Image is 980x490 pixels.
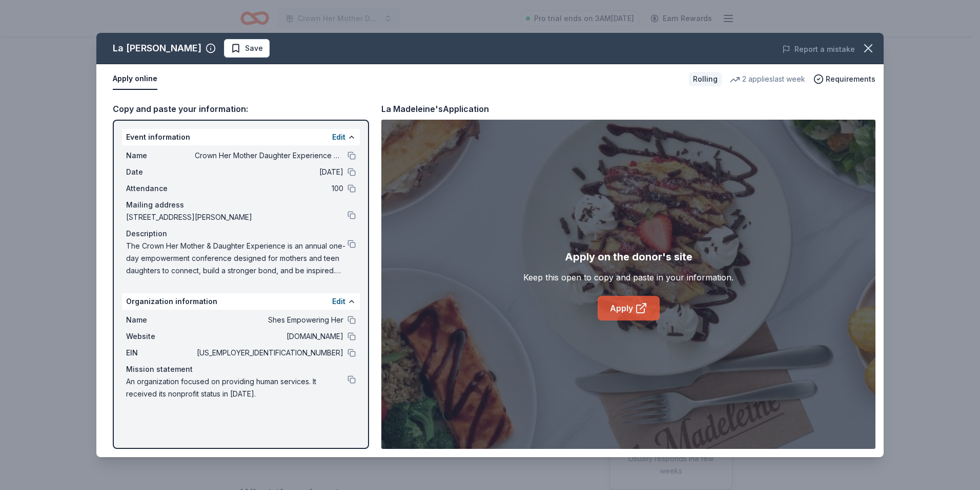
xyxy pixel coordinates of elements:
span: Attendance [126,182,195,195]
div: Keep this open to copy and paste in your information. [523,271,733,284]
div: Mission statement [126,363,356,375]
div: 2 applies last week [730,73,805,85]
div: Mailing address [126,199,356,211]
div: Organization information [122,293,360,310]
span: Name [126,314,195,326]
span: [DATE] [195,166,343,178]
span: Date [126,166,195,178]
button: Edit [332,131,345,143]
a: Apply [598,296,660,321]
div: Copy and paste your information: [113,102,369,116]
span: 100 [195,182,343,195]
div: La [PERSON_NAME] [113,40,201,56]
span: Website [126,330,195,343]
span: [US_EMPLOYER_IDENTIFICATION_NUMBER] [195,347,343,359]
div: Apply on the donor's site [565,249,692,265]
div: Event information [122,129,360,145]
button: Apply online [113,68,157,90]
button: Edit [332,295,345,308]
span: EIN [126,347,195,359]
span: The Crown Her Mother & Daughter Experience is an annual one-day empowerment conference designed f... [126,240,348,277]
button: Save [224,39,270,58]
div: Description [126,228,356,240]
button: Report a mistake [782,43,855,55]
span: Requirements [826,73,875,85]
span: Name [126,149,195,162]
span: [STREET_ADDRESS][PERSON_NAME] [126,211,348,223]
div: La Madeleine's Application [381,102,489,116]
span: Shes Empowering Her [195,314,343,326]
button: Requirements [813,73,875,85]
div: Rolling [689,72,722,86]
span: Save [245,42,263,54]
span: Crown Her Mother Daughter Experience Conference [195,149,343,162]
span: [DOMAIN_NAME] [195,330,343,343]
span: An organization focused on providing human services. It received its nonprofit status in [DATE]. [126,375,348,400]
